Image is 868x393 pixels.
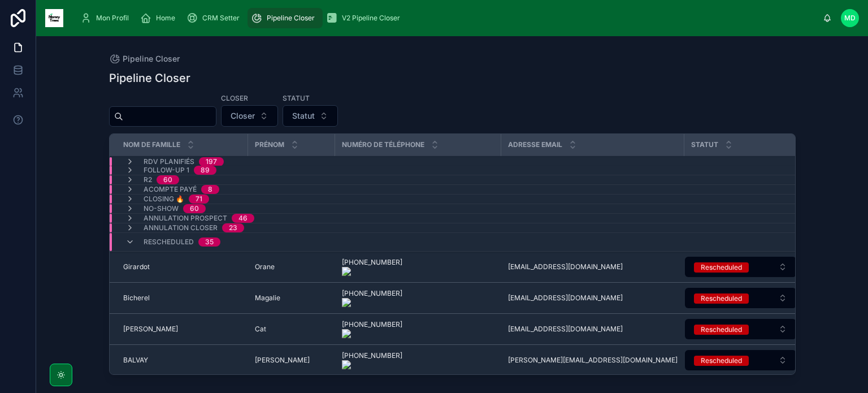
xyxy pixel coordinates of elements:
[508,325,623,334] span: [EMAIL_ADDRESS][DOMAIN_NAME]
[255,140,284,149] span: Prénom
[701,293,742,304] div: Rescheduled
[123,53,180,64] span: Pipeline Closer
[685,319,796,339] button: Select Button
[684,349,797,371] a: Select Button
[190,204,199,213] div: 60
[342,267,402,276] img: actions-icon.png
[221,105,278,127] button: Select Button
[77,8,137,28] a: Mon Profil
[342,351,402,360] onoff-telecom-ce-phone-number-wrapper: [PHONE_NUMBER]
[109,53,180,64] a: Pipeline Closer
[508,262,623,271] span: [EMAIL_ADDRESS][DOMAIN_NAME]
[508,293,678,303] a: [EMAIL_ADDRESS][DOMAIN_NAME]
[508,293,623,303] span: [EMAIL_ADDRESS][DOMAIN_NAME]
[684,318,797,340] a: Select Button
[255,325,328,334] a: Cat
[255,262,275,271] span: Orane
[255,293,280,303] span: Magalie
[844,14,856,23] span: MD
[201,166,210,175] div: 89
[205,237,214,247] div: 35
[342,351,494,369] a: [PHONE_NUMBER]
[342,329,402,338] img: actions-icon.png
[144,223,218,232] span: Annulation closer
[156,14,175,23] span: Home
[144,185,197,194] span: Acompte payé
[221,93,248,103] label: Closer
[238,214,248,223] div: 46
[685,288,796,308] button: Select Button
[255,325,266,334] span: Cat
[342,289,494,307] a: [PHONE_NUMBER]
[123,140,180,149] span: Nom de famille
[283,105,338,127] button: Select Button
[508,140,562,149] span: Adresse email
[685,257,796,277] button: Select Button
[144,166,189,175] span: Follow-up 1
[255,293,328,303] a: Magalie
[123,262,241,271] a: Girardot
[248,8,323,28] a: Pipeline Closer
[196,195,202,204] div: 71
[685,350,796,370] button: Select Button
[684,287,797,309] a: Select Button
[144,204,179,213] span: No-show
[202,14,240,23] span: CRM Setter
[342,140,424,149] span: Numéro de téléphone
[342,320,402,329] onoff-telecom-ce-phone-number-wrapper: [PHONE_NUMBER]
[72,6,823,31] div: scrollable content
[342,289,402,297] onoff-telecom-ce-phone-number-wrapper: [PHONE_NUMBER]
[508,325,678,334] a: [EMAIL_ADDRESS][DOMAIN_NAME]
[292,110,315,122] span: Statut
[342,320,494,338] a: [PHONE_NUMBER]
[255,356,328,365] a: [PERSON_NAME]
[229,223,237,232] div: 23
[701,262,742,273] div: Rescheduled
[255,356,310,365] span: [PERSON_NAME]
[267,14,315,23] span: Pipeline Closer
[183,8,248,28] a: CRM Setter
[137,8,183,28] a: Home
[206,157,217,166] div: 197
[208,185,212,194] div: 8
[123,325,178,334] span: [PERSON_NAME]
[123,293,150,303] span: Bicherel
[323,8,408,28] a: V2 Pipeline Closer
[691,140,718,149] span: Statut
[96,14,129,23] span: Mon Profil
[342,258,494,276] a: [PHONE_NUMBER]
[144,175,152,184] span: R2
[109,70,190,86] h1: Pipeline Closer
[342,360,402,369] img: actions-icon.png
[508,262,678,271] a: [EMAIL_ADDRESS][DOMAIN_NAME]
[144,214,227,223] span: Annulation prospect
[123,356,241,365] a: BALVAY
[163,175,172,184] div: 60
[123,262,150,271] span: Girardot
[255,262,328,271] a: Orane
[342,258,402,266] onoff-telecom-ce-phone-number-wrapper: [PHONE_NUMBER]
[45,9,63,27] img: App logo
[144,157,194,166] span: RDV planifiés
[342,298,402,307] img: actions-icon.png
[123,325,241,334] a: [PERSON_NAME]
[231,110,255,122] span: Closer
[342,14,400,23] span: V2 Pipeline Closer
[144,195,184,204] span: Closing 🔥
[144,237,194,247] span: Rescheduled
[283,93,310,103] label: Statut
[508,356,678,365] a: [PERSON_NAME][EMAIL_ADDRESS][DOMAIN_NAME]
[701,325,742,335] div: Rescheduled
[684,256,797,278] a: Select Button
[123,356,148,365] span: BALVAY
[123,293,241,303] a: Bicherel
